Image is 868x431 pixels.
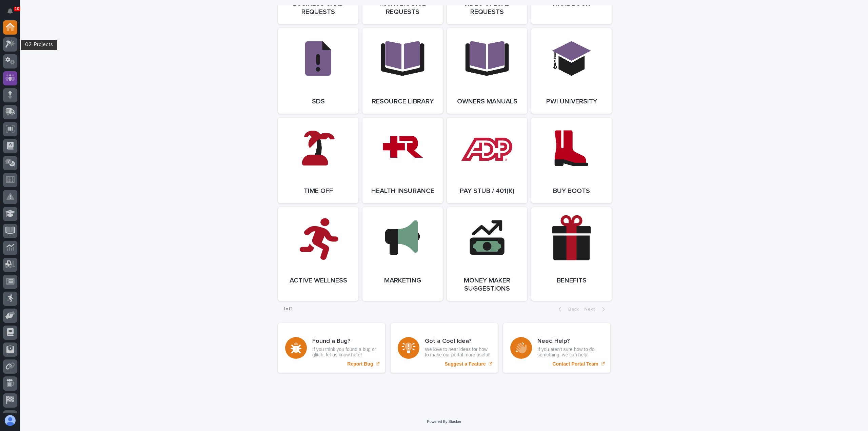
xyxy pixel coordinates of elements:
a: PWI University [531,28,612,114]
button: Notifications [3,4,17,18]
a: Benefits [531,207,612,301]
button: Next [581,306,610,312]
button: users-avatar [3,413,17,428]
a: Report Bug [278,323,385,373]
a: Buy Boots [531,118,612,203]
h3: Found a Bug? [312,338,378,345]
div: Notifications10 [8,8,17,19]
p: 10 [15,6,19,11]
a: Pay Stub / 401(k) [447,118,527,203]
button: Back [553,306,581,312]
p: If you think you found a bug or glitch, let us know here! [312,347,378,358]
a: Health Insurance [362,118,443,203]
a: Money Maker Suggestions [447,207,527,301]
p: Contact Portal Team [552,361,598,367]
h3: Need Help? [537,338,603,345]
p: 1 of 1 [278,301,298,317]
a: Marketing [362,207,443,301]
p: We love to hear ideas for how to make our portal more useful! [425,347,491,358]
a: Owners Manuals [447,28,527,114]
a: Contact Portal Team [503,323,610,373]
span: Next [584,307,599,312]
a: SDS [278,28,358,114]
p: Suggest a Feature [445,361,486,367]
a: Suggest a Feature [391,323,498,373]
span: Back [564,307,579,312]
h3: Got a Cool Idea? [425,338,491,345]
p: Report Bug [347,361,373,367]
a: Active Wellness [278,207,358,301]
p: If you aren't sure how to do something, we can help! [537,347,603,358]
a: Powered By Stacker [427,419,461,424]
a: Resource Library [362,28,443,114]
a: Time Off [278,118,358,203]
